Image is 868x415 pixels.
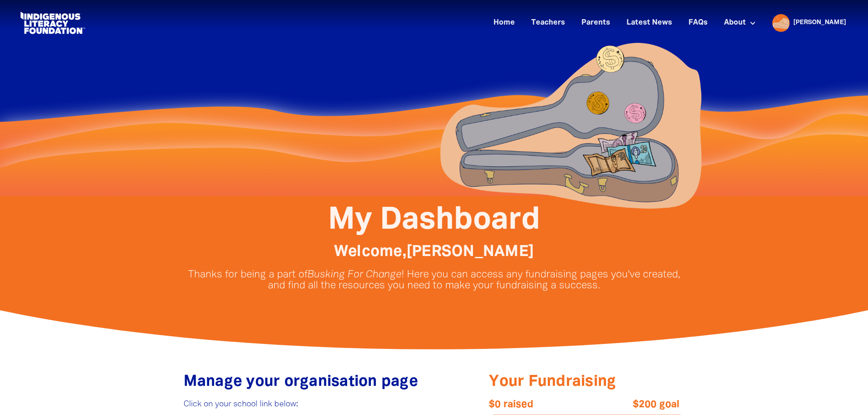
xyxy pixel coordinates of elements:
a: [PERSON_NAME] [793,20,846,26]
span: Welcome, [PERSON_NAME] [334,245,534,259]
a: About [719,15,761,31]
span: $0 raised [489,399,587,410]
em: Busking For Change [308,270,401,279]
span: $200 goal [582,399,680,410]
a: Latest News [621,15,678,31]
span: Manage your organisation page [184,375,418,389]
a: Home [488,15,520,31]
p: Thanks for being a part of ! Here you can access any fundraising pages you've created, and find a... [188,269,680,291]
span: My Dashboard [328,206,540,235]
span: Your Fundraising [489,375,616,389]
a: Parents [576,15,616,31]
a: Teachers [526,15,570,31]
p: Click on your school link below: [184,399,467,410]
a: FAQs [683,15,713,31]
